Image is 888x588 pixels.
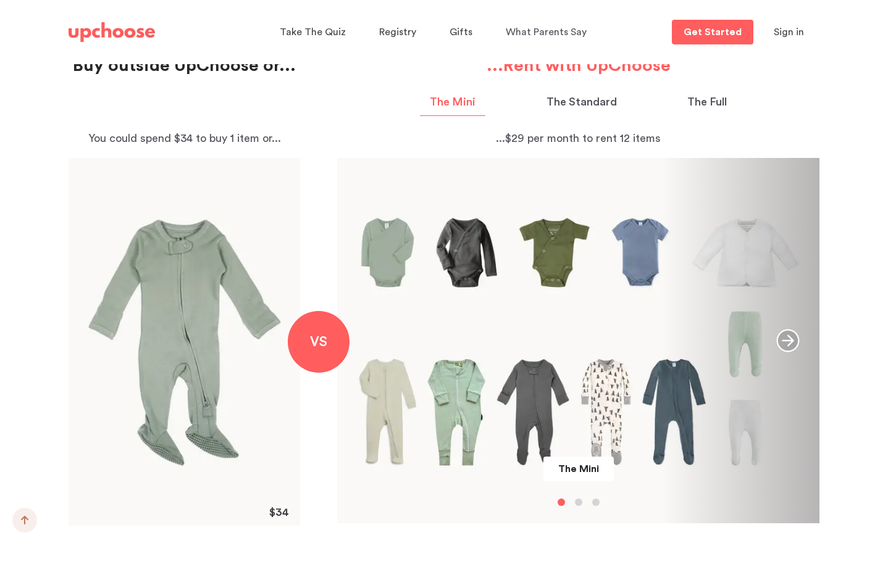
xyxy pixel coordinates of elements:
[69,130,300,147] p: You could spend $34 to buy 1 item or...
[672,20,753,44] a: Get Started
[450,20,476,44] a: Gifts
[280,27,346,37] span: Take The Quiz
[547,94,617,110] p: The Standard
[379,20,420,44] a: Registry
[774,27,804,37] span: Sign in
[269,507,289,518] p: $34
[69,20,155,45] a: UpChoose
[487,57,671,74] strong: ...Rent with UpChoose
[506,20,590,44] a: What Parents Say
[337,130,819,147] p: ...$29 per month to rent 12 items
[430,94,475,110] p: The Mini
[684,27,742,37] p: Get Started
[506,27,587,37] span: What Parents Say
[280,20,350,44] a: Take The Quiz
[450,27,472,37] span: Gifts
[69,54,300,77] p: Buy outside UpChoose or...
[758,20,819,44] button: Sign in
[558,462,599,476] p: The Mini
[420,94,485,116] button: The Mini
[687,94,727,110] p: The Full
[537,94,627,116] button: The Standard
[310,335,327,349] span: VS
[677,94,737,116] button: The Full
[379,27,416,37] span: Registry
[69,22,155,42] img: UpChoose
